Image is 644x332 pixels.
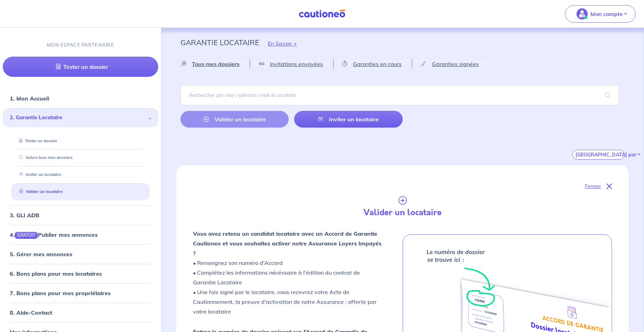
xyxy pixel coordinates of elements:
div: 4.GRATUITPublier mes annonces [3,227,158,241]
div: 1. Mon Accueil [3,91,158,105]
img: illu_account_valid_menu.svg [577,8,588,19]
a: 1. Mon Accueil [10,95,49,102]
a: 5. Gérer mes annonces [10,251,72,258]
div: Tester un dossier [11,135,150,146]
input: Rechercher par nom / prénom / mail du locataire [180,85,619,105]
div: 2. Garantie Locataire [3,108,158,127]
p: Mon compte [590,10,623,18]
a: Garanties en cours [333,59,412,68]
strong: Vous avez retenu un candidat locataire avec un Accord de Garantie Cautioneo et vous souhaitez act... [193,230,381,257]
a: Tester un dossier [3,57,158,77]
a: Inviter un locataire [16,172,61,177]
span: 2. Garantie Locataire [10,114,146,122]
a: Suivre tous mes dossiers [16,155,73,160]
div: 3. GLI ADB [3,208,158,222]
div: Valider un locataire [11,186,150,197]
a: 7. Bons plans pour mes propriétaires [10,290,111,297]
button: [GEOGRAPHIC_DATA] par [572,150,625,160]
h4: Valider un locataire [296,208,509,218]
a: Valider un locataire [16,189,63,194]
div: Inviter un locataire [11,169,150,180]
a: 3. GLI ADB [10,211,39,218]
a: 6. Bons plans pour mes locataires [10,270,102,277]
a: Garanties signées [412,59,489,68]
span: Garanties en cours [353,60,402,67]
span: Garanties signées [432,60,479,67]
p: • Renseignez son numéro d’Accord • Complétez les informations nécéssaire à l'édition du contrat d... [193,229,383,316]
a: Tester un dossier [16,138,57,143]
div: Suivre tous mes dossiers [11,152,150,163]
a: Invitations envoyées [250,59,333,68]
a: Inviter un locataire [294,111,402,128]
p: Garantie Locataire [180,36,259,49]
a: 8. Aide-Contact [10,309,52,316]
span: Invitations envoyées [270,60,323,67]
span: Tous mes dossiers [192,60,240,67]
button: En Savoir + [259,33,306,54]
div: 8. Aide-Contact [3,306,158,319]
a: 4.GRATUITPublier mes annonces [10,231,98,238]
span: search [597,86,619,105]
div: 5. Gérer mes annonces [3,247,158,261]
div: 6. Bons plans pour mes locataires [3,267,158,281]
p: Fermer [585,182,601,191]
img: Cautioneo [296,9,348,18]
div: 7. Bons plans pour mes propriétaires [3,286,158,300]
a: Tous mes dossiers [180,59,250,68]
button: illu_account_valid_menu.svgMon compte [565,5,636,23]
p: MON ESPACE PARTENAIRE [47,42,114,48]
